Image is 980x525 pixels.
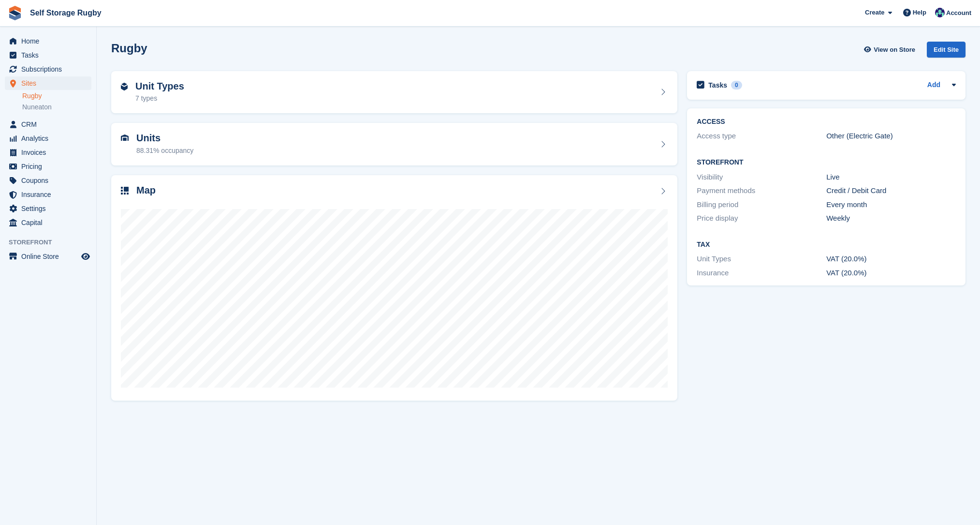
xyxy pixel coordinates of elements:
[697,118,956,126] h2: ACCESS
[5,76,91,90] a: menu
[826,213,956,224] div: Weekly
[121,135,129,141] img: unit-icn-7be61d7bf1b0ce9d3e12c5938cc71ed9869f7b940bace4675aadf7bd6d80202e.svg
[111,71,677,114] a: Unit Types 7 types
[21,188,79,201] span: Insurance
[136,185,156,196] h2: Map
[21,76,79,90] span: Sites
[731,81,742,90] div: 0
[826,254,956,265] div: VAT (20.0%)
[927,80,940,91] a: Add
[21,174,79,187] span: Coupons
[913,8,926,17] span: Help
[111,123,677,165] a: Units 88.31% occupancy
[697,254,826,265] div: Unit Types
[8,6,22,20] img: stora-icon-8386f47178a22dfd0bd8f6a31ec36ba5ce8667c1dd55bd0f319d3a0aa187defe.svg
[5,160,91,173] a: menu
[5,48,91,62] a: menu
[826,199,956,210] div: Every month
[5,132,91,145] a: menu
[826,131,956,142] div: Other (Electric Gate)
[21,62,79,76] span: Subscriptions
[5,188,91,201] a: menu
[874,45,915,55] span: View on Store
[946,8,971,18] span: Account
[80,251,91,262] a: Preview store
[121,83,128,90] img: unit-type-icn-2b2737a686de81e16bb02015468b77c625bbabd49415b5ef34ead5e3b44a266d.svg
[135,93,184,104] div: 7 types
[5,250,91,263] a: menu
[21,202,79,215] span: Settings
[135,81,184,92] h2: Unit Types
[5,118,91,131] a: menu
[863,42,919,58] a: View on Store
[136,133,193,144] h2: Units
[121,187,129,195] img: map-icn-33ee37083ee616e46c38cad1a60f524a97daa1e2b2c8c0bc3eb3415660979fc1.svg
[9,238,96,247] span: Storefront
[865,8,884,17] span: Create
[5,146,91,159] a: menu
[826,185,956,196] div: Credit / Debit Card
[935,8,945,17] img: Chris Palmer
[136,146,193,156] div: 88.31% occupancy
[21,216,79,229] span: Capital
[5,34,91,48] a: menu
[5,174,91,187] a: menu
[927,42,965,58] div: Edit Site
[111,42,147,55] h2: Rugby
[697,131,826,142] div: Access type
[697,268,826,279] div: Insurance
[21,250,79,263] span: Online Store
[22,91,91,101] a: Rugby
[708,81,727,90] h2: Tasks
[21,146,79,159] span: Invoices
[697,241,956,249] h2: Tax
[697,185,826,196] div: Payment methods
[21,34,79,48] span: Home
[697,213,826,224] div: Price display
[21,160,79,173] span: Pricing
[5,62,91,76] a: menu
[26,5,105,21] a: Self Storage Rugby
[697,172,826,183] div: Visibility
[927,42,965,61] a: Edit Site
[826,172,956,183] div: Live
[21,118,79,131] span: CRM
[22,103,91,112] a: Nuneaton
[21,48,79,62] span: Tasks
[697,159,956,166] h2: Storefront
[111,175,677,401] a: Map
[21,132,79,145] span: Analytics
[697,199,826,210] div: Billing period
[5,202,91,215] a: menu
[5,216,91,229] a: menu
[826,268,956,279] div: VAT (20.0%)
